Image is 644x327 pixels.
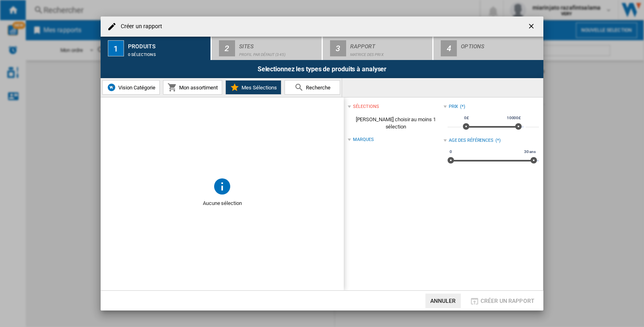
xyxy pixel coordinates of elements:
span: Créer un rapport [481,298,535,304]
span: [PERSON_NAME] choisir au moins 1 sélection [348,112,443,135]
button: Vision Catégorie [102,80,160,95]
span: 0£ [463,115,470,121]
div: Profil par défaut (345) [239,48,318,57]
div: Rapport [350,40,429,48]
div: Prix [449,103,458,110]
div: 2 [219,40,235,56]
div: Sites [239,40,318,48]
img: wiser-icon-blue.png [107,83,116,92]
div: Age des références [449,137,493,144]
div: Matrice des prix [350,48,429,57]
span: 0 [448,149,453,155]
ng-md-icon: getI18NText('BUTTONS.CLOSE_DIALOG') [527,22,537,32]
h4: Créer un rapport [117,23,163,31]
button: 4 Options [433,37,543,60]
span: 30 ans [523,149,537,155]
button: Recherche [285,80,340,95]
button: Mes Sélections [225,80,281,95]
button: 2 Sites Profil par défaut (345) [212,37,322,60]
span: 10000£ [506,115,522,121]
div: 0 sélections [128,48,207,57]
button: Créer un rapport [467,294,537,308]
div: Options [461,40,540,48]
div: sélections [353,103,379,110]
button: Mon assortiment [163,80,222,95]
div: 1 [108,40,124,56]
span: Mes Sélections [239,85,277,91]
div: 3 [330,40,346,56]
span: Recherche [304,85,330,91]
div: 4 [441,40,457,56]
button: Annuler [425,294,461,308]
div: Marques [353,137,374,143]
button: getI18NText('BUTTONS.CLOSE_DIALOG') [524,19,540,35]
span: Aucune sélection [101,196,344,211]
span: Vision Catégorie [116,85,155,91]
span: Mon assortiment [177,85,218,91]
div: Selectionnez les types de produits à analyser [101,60,543,78]
button: 3 Rapport Matrice des prix [323,37,433,60]
button: 1 Produits 0 sélections [101,37,211,60]
div: Produits [128,40,207,48]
